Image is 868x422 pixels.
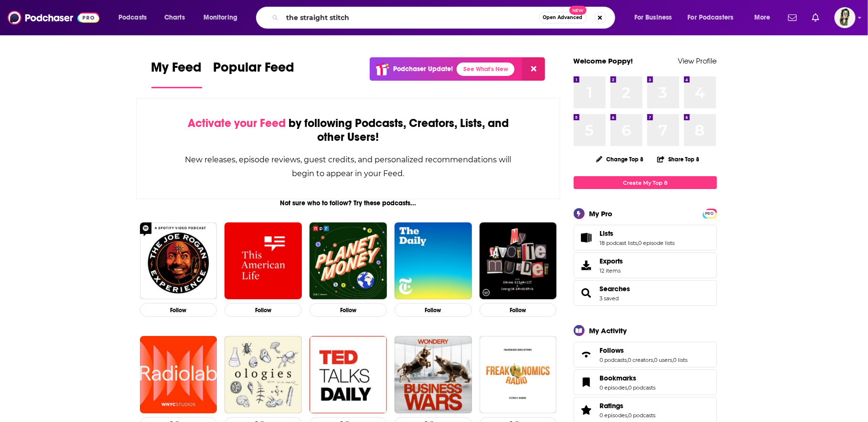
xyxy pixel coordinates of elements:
img: Planet Money [310,222,387,300]
div: My Activity [589,326,627,335]
a: 0 podcasts [600,357,627,363]
a: 0 episodes [600,412,628,419]
span: , [628,384,629,391]
img: The Daily [395,222,472,300]
img: The Joe Rogan Experience [140,222,217,300]
span: Popular Feed [214,59,295,81]
button: open menu [682,10,748,25]
span: More [754,11,771,24]
span: , [654,357,654,363]
div: My Pro [589,209,613,218]
span: Charts [164,11,185,24]
a: Follows [577,348,596,361]
span: Open Advanced [543,15,583,20]
span: Follows [600,346,624,355]
a: 0 episode lists [639,240,675,246]
input: Search podcasts, credits, & more... [282,10,539,25]
a: Lists [577,231,596,244]
p: Podchaser Update! [393,65,453,73]
div: Search podcasts, credits, & more... [265,7,624,29]
a: Show notifications dropdown [784,10,801,26]
img: This American Life [225,222,302,300]
a: Searches [577,286,596,300]
button: open menu [197,10,250,25]
img: Ologies with Alie Ward [225,336,302,413]
a: 0 users [654,357,673,363]
a: Searches [600,285,631,293]
button: Open AdvancedNew [539,12,587,23]
a: Ratings [600,401,656,410]
a: 0 episodes [600,384,628,391]
span: Lists [574,225,717,251]
a: Lists [600,229,675,238]
span: Monitoring [204,11,237,24]
img: My Favorite Murder with Karen Kilgariff and Georgia Hardstark [480,222,557,300]
div: Not sure who to follow? Try these podcasts... [136,199,561,207]
span: Exports [577,259,596,272]
a: 18 podcast lists [600,240,638,246]
button: Change Top 8 [590,153,650,165]
img: TED Talks Daily [310,336,387,413]
button: open menu [748,10,782,25]
button: Share Top 8 [657,150,700,169]
a: Popular Feed [214,59,295,88]
a: Charts [158,10,191,25]
a: Ratings [577,403,596,417]
img: Podchaser - Follow, Share and Rate Podcasts [8,9,99,27]
img: Freakonomics Radio [480,336,557,413]
img: User Profile [835,7,856,28]
img: Business Wars [395,336,472,413]
a: Welcome Poppy! [574,56,633,65]
span: Exports [600,257,623,265]
span: New [569,6,587,15]
span: Logged in as poppyhat [835,7,856,28]
a: Exports [574,253,717,278]
span: Lists [600,229,614,238]
a: Radiolab [140,336,217,413]
button: Follow [310,303,387,317]
span: Bookmarks [600,374,637,382]
a: Bookmarks [600,374,656,382]
button: open menu [112,10,159,25]
a: PRO [704,210,716,217]
span: For Podcasters [688,11,734,24]
a: Show notifications dropdown [808,10,823,26]
button: Show profile menu [835,7,856,28]
span: Searches [574,280,717,306]
div: New releases, episode reviews, guest credits, and personalized recommendations will begin to appe... [184,153,513,180]
div: by following Podcasts, Creators, Lists, and other Users! [184,116,513,144]
span: , [628,412,629,419]
span: Bookmarks [574,369,717,395]
span: , [673,357,674,363]
span: Ratings [600,401,624,410]
span: Follows [574,342,717,368]
button: Follow [140,303,217,317]
span: 12 items [600,267,623,274]
span: , [627,357,628,363]
span: Podcasts [118,11,147,24]
a: 0 lists [674,357,688,363]
button: Follow [395,303,472,317]
a: View Profile [678,56,717,65]
button: Follow [480,303,557,317]
a: My Feed [151,59,202,88]
a: 3 saved [600,295,619,302]
span: My Feed [151,59,202,81]
a: Bookmarks [577,376,596,389]
a: 0 podcasts [629,412,656,419]
span: PRO [704,210,716,217]
span: For Business [634,11,672,24]
a: 0 podcasts [629,384,656,391]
